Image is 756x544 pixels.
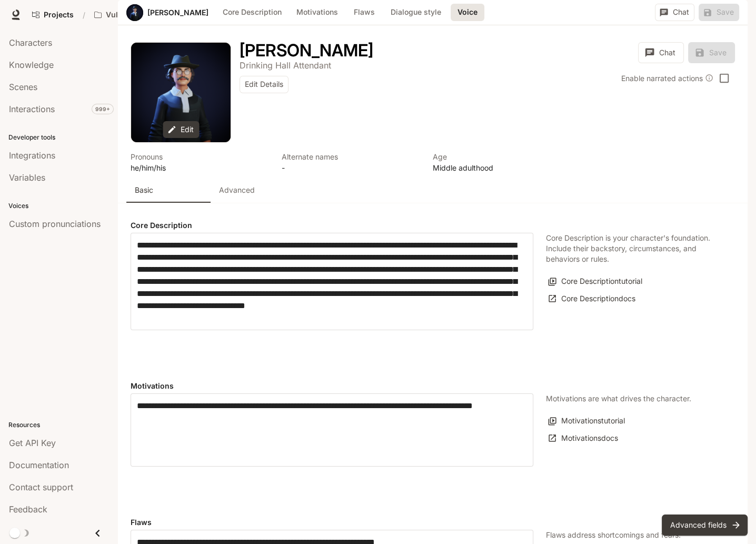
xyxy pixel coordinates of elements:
button: Open character details dialog [282,151,420,173]
p: Basic [135,185,153,195]
button: Open character details dialog [240,42,373,59]
p: he/him/his [131,162,269,173]
a: [PERSON_NAME] [147,9,208,16]
p: Age [433,151,571,162]
button: Open character details dialog [131,151,269,173]
button: Motivations [291,4,343,21]
button: Open workspace menu [89,4,151,25]
button: Advanced fields [662,515,748,536]
p: Middle adulthood [433,162,571,173]
div: Avatar image [131,43,231,142]
button: Flaws [347,4,381,21]
a: Go to projects [27,4,78,25]
div: label [131,233,533,330]
button: Edit Details [240,76,289,93]
button: Motivationstutorial [546,412,628,430]
p: Advanced [219,185,255,195]
button: Chat [655,4,694,21]
h1: [PERSON_NAME] [240,40,373,61]
p: - [282,162,420,173]
button: Open character avatar dialog [126,4,143,21]
button: Core Description [217,4,287,21]
h4: Motivations [131,381,533,391]
p: Drinking Hall Attendant [240,60,331,71]
p: Pronouns [131,151,269,162]
button: Open character details dialog [433,151,571,173]
button: Core Descriptiontutorial [546,273,645,290]
p: Motivations are what drives the character. [546,393,691,404]
h4: Flaws [131,517,533,528]
p: Alternate names [282,151,420,162]
button: Open character details dialog [240,59,331,72]
h4: Core Description [131,220,533,231]
button: Dialogue style [385,4,446,21]
p: Core Description is your character's foundation. Include their backstory, circumstances, and beha... [546,233,722,264]
a: Core Descriptiondocs [546,290,638,308]
button: Open character avatar dialog [131,43,231,142]
a: Motivationsdocs [546,430,621,447]
div: Avatar image [126,4,143,21]
p: Vulpera [106,11,134,19]
div: / [78,9,89,21]
button: Voice [451,4,484,21]
button: Chat [638,42,684,63]
div: Enable narrated actions [621,73,713,84]
p: Flaws address shortcomings and fears. [546,530,681,540]
span: Projects [44,11,74,19]
button: Edit [163,121,199,139]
